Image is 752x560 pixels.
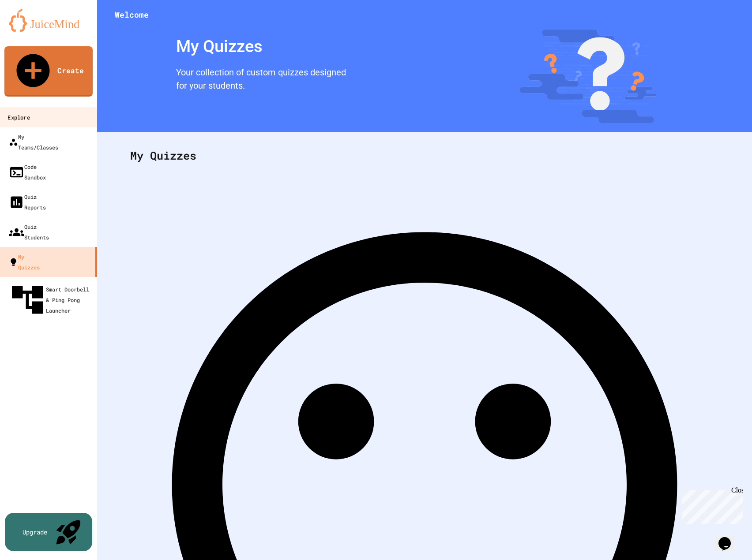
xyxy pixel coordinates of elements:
[4,4,61,56] div: Chat with us now!Close
[520,30,657,123] img: banner-image-my-quizzes.png
[9,191,46,213] div: Quiz Reports
[23,527,47,537] div: Upgrade
[8,112,30,123] div: Explore
[679,486,743,524] iframe: chat widget
[9,221,49,243] div: Quiz Students
[172,63,350,97] div: Your collection of custom quizzes designed for your students.
[9,9,88,32] img: logo-orange.svg
[9,161,46,183] div: Code Sandbox
[9,131,58,153] div: My Teams/Classes
[715,525,743,551] iframe: chat widget
[172,30,350,63] div: My Quizzes
[9,281,94,318] div: Smart Doorbell & Ping Pong Launcher
[121,138,728,173] div: My Quizzes
[4,46,93,97] a: Create
[9,251,40,273] div: My Quizzes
